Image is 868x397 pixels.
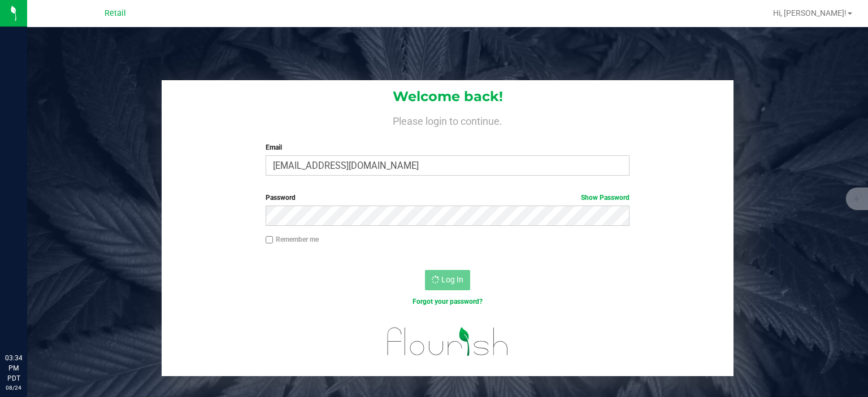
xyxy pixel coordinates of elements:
[266,194,296,202] span: Password
[581,194,630,202] a: Show Password
[5,383,22,392] p: 08/24
[162,113,734,126] h4: Please login to continue.
[441,275,463,284] span: Log In
[413,298,483,306] a: Forgot your password?
[266,234,319,245] label: Remember me
[105,8,126,18] span: Retail
[266,142,630,152] label: Email
[425,270,470,290] button: Log In
[162,89,734,104] h1: Welcome back!
[376,319,519,364] img: flourish_logo.svg
[773,8,847,18] span: Hi, [PERSON_NAME]!
[5,353,22,383] p: 03:34 PM PDT
[266,236,274,244] input: Remember me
